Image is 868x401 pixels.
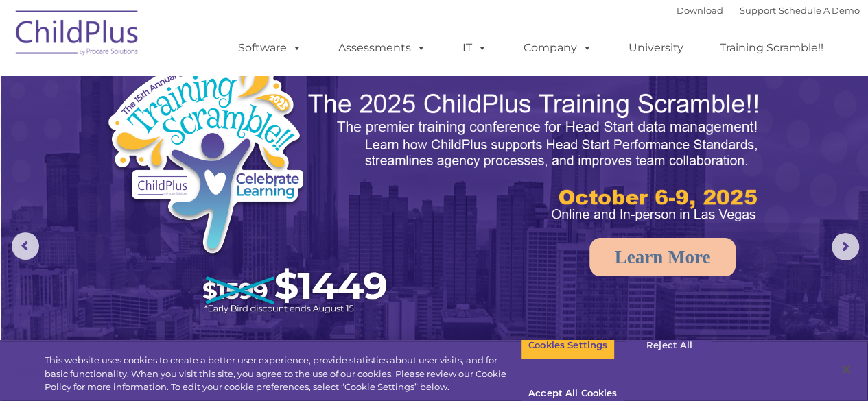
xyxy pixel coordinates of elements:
button: Close [831,354,861,385]
a: Learn More [589,238,736,276]
a: Schedule A Demo [779,5,860,16]
button: Reject All [626,331,712,360]
a: Support [740,5,776,16]
div: This website uses cookies to create a better user experience, provide statistics about user visit... [45,354,521,394]
button: Cookies Settings [521,331,615,360]
a: Assessments [325,34,440,62]
font: | [677,5,860,16]
img: ChildPlus by Procare Solutions [9,1,146,69]
a: University [615,34,697,62]
a: Training Scramble!! [706,34,837,62]
a: Company [510,34,606,62]
a: Download [677,5,723,16]
a: Software [224,34,316,62]
a: IT [449,34,501,62]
